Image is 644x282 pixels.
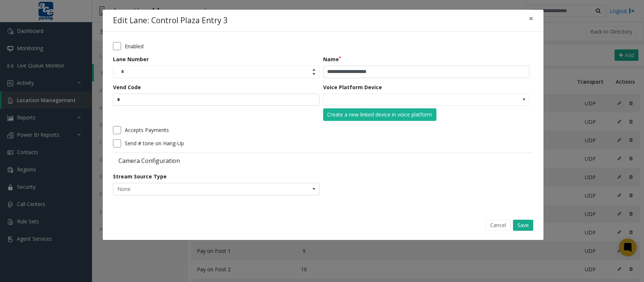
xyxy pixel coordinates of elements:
span: × [529,13,533,24]
button: Close [524,10,538,28]
label: Enabled [125,42,144,50]
label: Accepts Payments [125,126,169,134]
label: Vend Code [113,83,141,91]
label: Send # tone on Hang-Up [125,139,184,147]
input: NO DATA FOUND [323,94,488,106]
label: Stream Source Type [113,173,167,180]
div: Create a new linked device in voice platform [327,111,432,118]
span: None [113,183,278,195]
label: Voice Platform Device [323,83,382,91]
button: Cancel [485,220,511,231]
button: Save [513,220,533,231]
label: Name [323,55,341,63]
label: Lane Number [113,55,149,63]
span: Decrease value [309,72,319,78]
h4: Edit Lane: Control Plaza Entry 3 [113,15,228,27]
span: Increase value [309,66,319,72]
button: Create a new linked device in voice platform [323,108,436,121]
label: Camera Configuration [113,157,321,165]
